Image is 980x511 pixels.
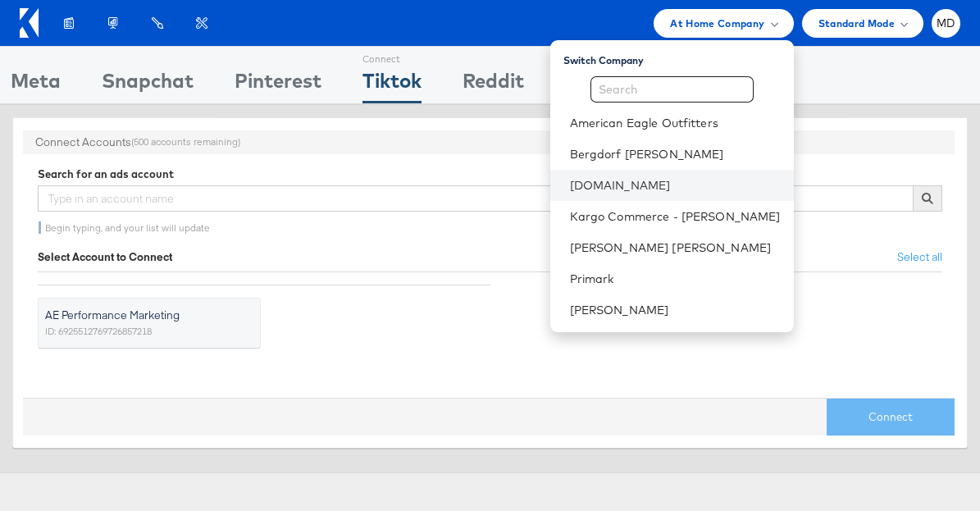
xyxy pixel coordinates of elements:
a: Kargo Commerce - [PERSON_NAME] [570,208,781,225]
input: Search [590,76,754,103]
span: MD [937,18,955,29]
div: Connect [362,47,422,66]
div: Begin typing, and your list will update [39,221,941,234]
div: Switch Company [563,47,794,67]
a: [PERSON_NAME] [PERSON_NAME] [570,240,781,256]
span: AE Performance Marketing [45,307,233,323]
strong: Select Account to Connect [38,249,172,264]
a: Primark [570,271,781,287]
a: [DOMAIN_NAME] [570,177,781,194]
div: Meta [11,66,61,103]
input: Type in an account name [38,185,914,212]
div: Pinterest [235,66,321,103]
span: Standard Mode [818,15,895,32]
span: Connect Accounts [35,135,131,150]
div: Tiktok [362,66,422,103]
a: American Eagle Outfitters [570,115,781,131]
a: Bergdorf [PERSON_NAME] [570,146,781,162]
span: Select all [897,249,942,264]
a: [PERSON_NAME] [570,302,781,318]
strong: Search for an ads account [38,167,174,180]
span: ID: 6925512769726857218 [45,323,152,340]
span: At Home Company [670,15,764,32]
span: (500 accounts remaining) [131,135,240,148]
div: Reddit [463,66,524,103]
div: Snapchat [102,66,194,103]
